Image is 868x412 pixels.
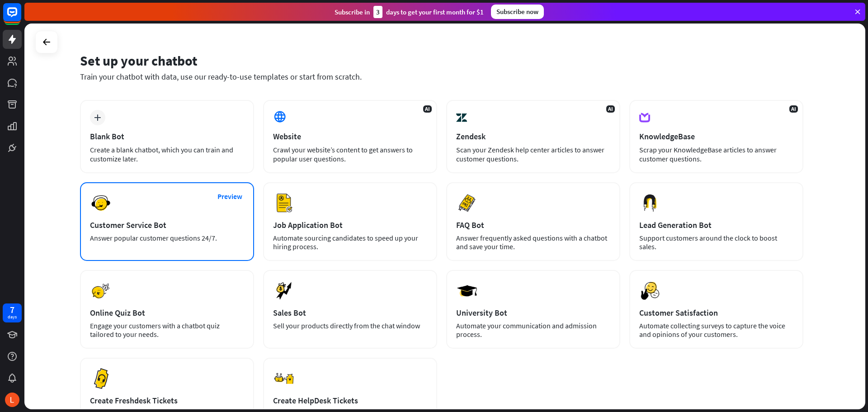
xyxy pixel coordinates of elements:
[273,395,427,406] div: Create HelpDesk Tickets
[639,131,793,142] div: KnowledgeBase
[639,322,793,339] div: Automate collecting surveys to capture the voice and opinions of your customers.
[639,308,793,318] div: Customer Satisfaction
[7,4,34,31] button: Open LiveChat chat widget
[8,314,17,320] div: days
[456,322,610,339] div: Automate your communication and admission process.
[212,188,248,205] button: Preview
[491,5,544,19] div: Subscribe now
[90,220,244,230] div: Customer Service Bot
[80,71,803,82] div: Train your chatbot with data, use our ready-to-use templates or start from scratch.
[456,131,610,142] div: Zendesk
[606,105,615,113] span: AI
[273,131,427,142] div: Website
[90,308,244,318] div: Online Quiz Bot
[373,6,382,18] div: 3
[639,145,793,163] div: Scrap your KnowledgeBase articles to answer customer questions.
[273,308,427,318] div: Sales Bot
[789,105,798,113] span: AI
[3,303,22,322] a: 7 days
[423,105,432,113] span: AI
[273,220,427,230] div: Job Application Bot
[456,220,610,230] div: FAQ Bot
[273,234,427,251] div: Automate sourcing candidates to speed up your hiring process.
[273,145,427,163] div: Crawl your website’s content to get answers to popular user questions.
[456,234,610,251] div: Answer frequently asked questions with a chatbot and save your time.
[80,52,803,69] div: Set up your chatbot
[639,234,793,251] div: Support customers around the clock to boost sales.
[90,145,244,163] div: Create a blank chatbot, which you can train and customize later.
[94,114,101,121] i: plus
[10,306,14,314] div: 7
[456,308,610,318] div: University Bot
[90,234,244,242] div: Answer popular customer questions 24/7.
[639,220,793,230] div: Lead Generation Bot
[90,395,244,406] div: Create Freshdesk Tickets
[273,322,427,330] div: Sell your products directly from the chat window
[90,131,244,142] div: Blank Bot
[456,145,610,163] div: Scan your Zendesk help center articles to answer customer questions.
[90,322,244,339] div: Engage your customers with a chatbot quiz tailored to your needs.
[335,6,484,18] div: Subscribe in days to get your first month for $1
